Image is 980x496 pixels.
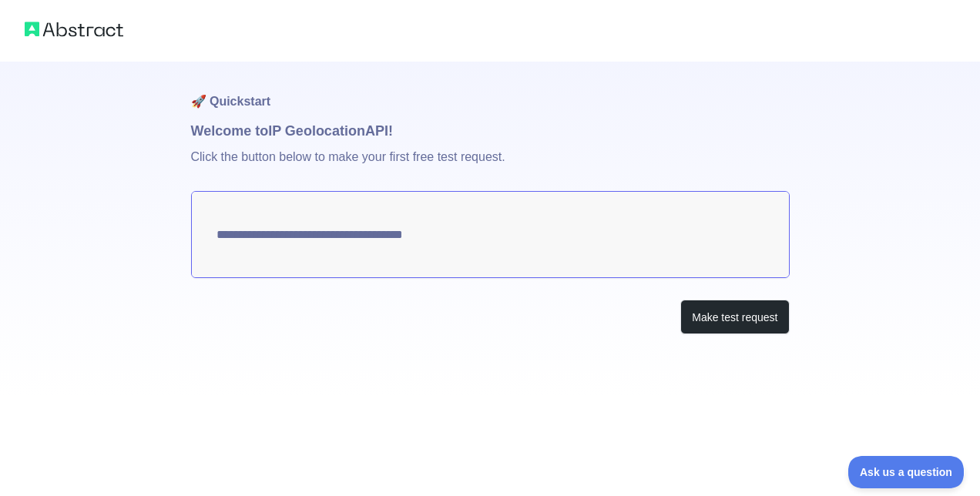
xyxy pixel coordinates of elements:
h1: Welcome to IP Geolocation API! [191,120,790,142]
p: Click the button below to make your first free test request. [191,142,790,191]
img: Abstract logo [25,18,123,40]
button: Make test request [680,300,789,334]
h1: 🚀 Quickstart [191,62,790,120]
iframe: Toggle Customer Support [848,456,965,488]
